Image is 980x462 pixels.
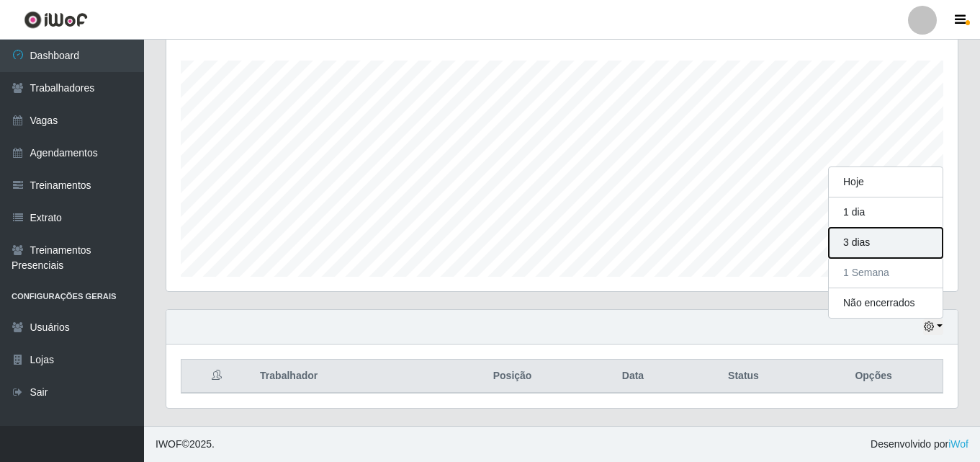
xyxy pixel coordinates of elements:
[251,360,441,394] th: Trabalhador
[156,437,215,452] span: © 2025 .
[829,197,943,228] button: 1 dia
[829,228,943,258] button: 3 dias
[871,437,968,452] span: Desenvolvido por
[683,360,804,394] th: Status
[804,360,943,394] th: Opções
[948,438,968,450] a: iWof
[829,288,943,318] button: Não encerrados
[441,360,583,394] th: Posição
[829,258,943,288] button: 1 Semana
[156,438,182,450] span: IWOF
[829,167,943,197] button: Hoje
[24,11,88,29] img: CoreUI Logo
[583,360,683,394] th: Data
